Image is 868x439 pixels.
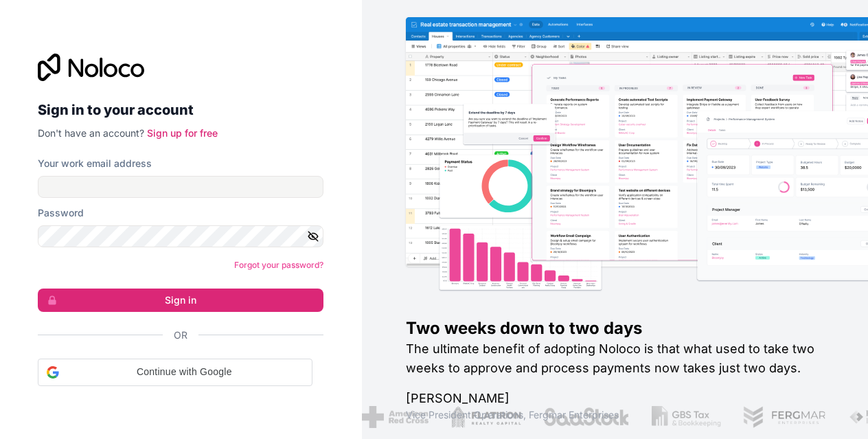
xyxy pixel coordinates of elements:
[174,328,187,342] span: Or
[359,406,426,428] img: /assets/american-red-cross-BAupjrZR.png
[406,389,824,408] h1: [PERSON_NAME]
[38,225,323,247] input: Password
[406,339,824,378] h2: The ultimate benefit of adopting Noloco is that what used to take two weeks to approve and proces...
[65,365,304,379] span: Continue with Google
[147,127,218,139] a: Sign up for free
[406,317,824,339] h1: Two weeks down to two days
[234,260,323,270] a: Forgot your password?
[38,359,312,386] div: Continue with Google
[38,289,323,312] button: Sign in
[38,206,84,220] label: Password
[38,127,144,139] span: Don't have an account?
[38,157,152,170] label: Your work email address
[406,408,824,422] h1: Vice President Operations , Fergmar Enterprises
[38,98,323,122] h2: Sign in to your account
[38,176,323,198] input: Email address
